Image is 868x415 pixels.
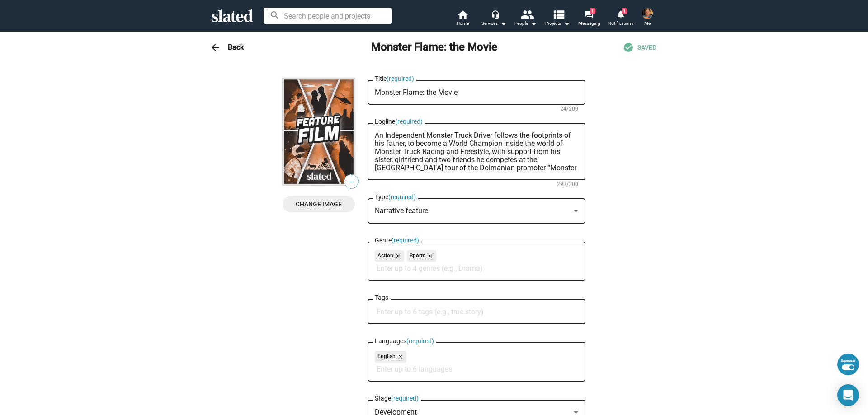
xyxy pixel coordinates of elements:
span: Projects [545,18,570,29]
mat-icon: view_list [552,8,565,21]
div: People [514,18,537,29]
img: Monster Flame: the Movie [283,78,355,185]
h2: Monster Flame: the Movie [371,40,497,55]
button: Change Image [283,196,355,212]
h3: Back [228,42,244,52]
mat-icon: close [396,353,404,361]
a: Home [447,9,478,29]
button: Projects [542,9,573,29]
mat-icon: notifications [616,9,625,18]
mat-icon: home [457,9,468,20]
mat-icon: headset_mic [491,10,499,18]
span: — [344,176,358,188]
mat-icon: forum [585,10,593,19]
div: Superuser [841,359,855,363]
mat-chip: Sports [407,250,436,262]
mat-icon: people [520,8,533,21]
span: 1 [590,8,595,14]
button: Services [478,9,510,29]
button: People [510,9,542,29]
input: Enter up to 4 genres (e.g., Drama) [377,265,580,273]
span: Notifications [608,18,633,29]
img: Jay Burnley [642,8,653,19]
span: Change Image [290,196,348,212]
mat-chip: Action [375,250,404,262]
a: 1Notifications [605,9,637,29]
button: Jay BurnleyMe [637,6,658,30]
mat-icon: check_circle [623,42,634,53]
input: Search people and projects [264,8,392,24]
div: Services [481,18,507,29]
div: Open Intercom Messenger [837,384,859,406]
mat-icon: close [393,252,401,260]
span: SAVED [637,43,656,52]
mat-icon: close [425,252,434,260]
span: Messaging [578,18,600,29]
span: 1 [622,8,627,14]
span: Me [644,18,651,29]
input: Enter up to 6 tags (e.g., true story) [377,308,580,316]
mat-icon: arrow_drop_down [528,18,539,29]
span: Home [457,18,469,29]
mat-icon: arrow_drop_down [561,18,572,29]
mat-hint: 293/300 [557,181,578,188]
mat-hint: 24/200 [560,106,578,113]
mat-icon: arrow_drop_down [498,18,509,29]
a: 1Messaging [573,9,605,29]
mat-chip: English [375,351,406,363]
mat-icon: arrow_back [210,42,221,53]
input: Enter up to 6 languages [377,365,580,373]
span: Narrative feature [375,206,428,215]
button: Superuser [837,354,859,375]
